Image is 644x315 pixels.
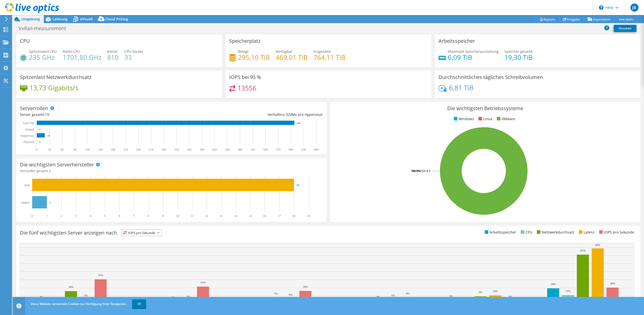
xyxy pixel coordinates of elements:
[85,148,90,151] text: 120
[314,148,318,151] text: 660
[263,214,266,218] text: 16
[504,55,533,60] h4: 19,30 TiB
[200,281,206,284] text: 21%
[47,134,50,137] text: 19
[191,214,194,218] text: 11
[234,214,237,218] text: 14
[559,15,584,23] a: Freigabe
[20,106,48,111] h3: Serverrollen
[24,184,30,187] text: Dell
[49,168,51,173] span: 2
[479,291,482,294] text: 9%
[171,112,323,117] div: Verhältnis: VMs pro Hypervisor
[187,148,191,151] text: 360
[98,148,103,151] text: 150
[313,55,345,60] h4: 764,11 TiB
[107,49,117,54] span: Kerne
[21,134,34,138] text: Hypervisor
[21,17,40,21] span: Umgebung
[420,169,430,173] tspan: ESXi 8.0
[36,148,37,151] text: 0
[484,230,516,235] li: Arbeitsspeicher
[584,15,615,23] a: Exportieren
[124,49,143,54] span: CPU-Sockel
[174,148,179,151] text: 330
[136,148,141,151] text: 240
[133,214,135,218] text: 7
[122,230,162,236] span: IOPS pro Sekunde
[31,214,33,218] text: 0
[578,230,595,235] li: Latenz
[406,292,410,295] text: 8%
[276,55,308,60] h4: 469,01 TiB
[172,296,175,299] text: 3%
[286,112,290,117] span: 32
[107,55,118,60] h4: 810
[238,55,270,60] h4: 295,10 TiB
[63,55,101,60] h4: 1701,80 GHz
[334,106,637,111] h3: Die wichtigsten Betriebssysteme
[504,49,533,54] span: Speicher gesamt
[132,299,146,308] a: OK
[20,38,30,44] h3: CPU
[105,17,128,21] span: Cloud Pricing
[580,249,585,252] text: 61%
[229,74,261,80] h3: IOPS bei 95 %
[205,214,208,218] text: 12
[46,214,48,218] text: 1
[301,148,306,151] text: 630
[448,49,499,54] span: Maximale Speicherauslastung
[453,116,474,122] li: Windows
[251,148,255,151] text: 510
[237,85,256,91] h4: 13556
[39,141,41,143] text: 0
[90,214,91,218] text: 4
[438,74,543,80] h3: Durchschnittliches tägliches Schreibvolumen
[200,148,204,151] text: 390
[614,25,636,32] a: Drucken
[48,148,51,151] text: 30
[289,148,293,151] text: 600
[111,148,115,151] text: 180
[220,214,223,218] text: 13
[225,148,230,151] text: 450
[438,38,475,44] h3: Arbeitsspeicher
[162,148,166,151] text: 300
[274,292,278,295] text: 7%
[212,148,217,151] text: 420
[29,49,57,54] span: Spitzenwert CPU
[411,169,420,173] tspan: 100.0%
[149,148,153,151] text: 270
[595,243,600,246] text: 69%
[68,285,73,288] text: 16%
[29,55,57,60] h4: 235 GHz
[16,26,74,31] h1: VxRail-measurement
[535,15,559,23] a: Reports
[566,289,571,292] text: 11%
[104,214,106,218] text: 5
[292,214,295,218] text: 18
[610,282,615,285] text: 20%
[289,293,293,296] text: 6%
[238,148,242,151] text: 480
[551,283,556,286] text: 19%
[54,296,58,299] text: 2%
[249,214,252,218] text: 15
[53,17,67,21] span: Leistung
[45,112,49,117] span: 19
[186,295,190,298] text: 4%
[448,55,499,60] h4: 6,09 TiB
[449,294,453,297] text: 5%
[477,116,492,122] li: Linux
[598,230,634,235] li: IOPS pro Sekunde
[29,85,78,91] h4: 13,73 Gigabits/s
[276,49,293,54] span: Verfügbar
[307,214,310,218] text: 19
[496,116,515,122] li: VMware
[493,290,498,293] text: 10%
[39,128,41,131] text: 0
[20,74,91,80] h3: Spitzenlast Netzwerkdurchsatz
[21,201,30,204] text: Andere
[263,148,268,151] text: 540
[297,122,300,124] text: 608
